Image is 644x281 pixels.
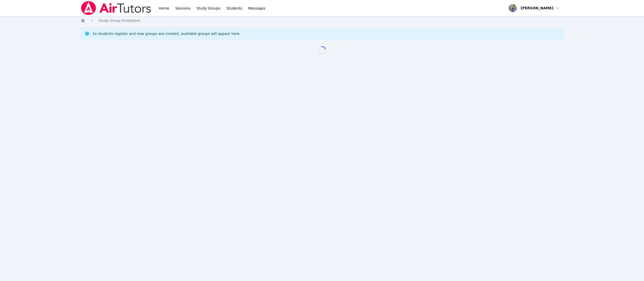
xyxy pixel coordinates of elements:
[80,1,152,15] img: Air Tutors
[93,31,240,36] div: As students register and new groups are created, available groups will appear here.
[80,18,563,23] nav: Breadcrumb
[99,18,140,23] a: Study Group Invitations
[99,19,140,23] span: Study Group Invitations
[248,6,266,11] span: Messages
